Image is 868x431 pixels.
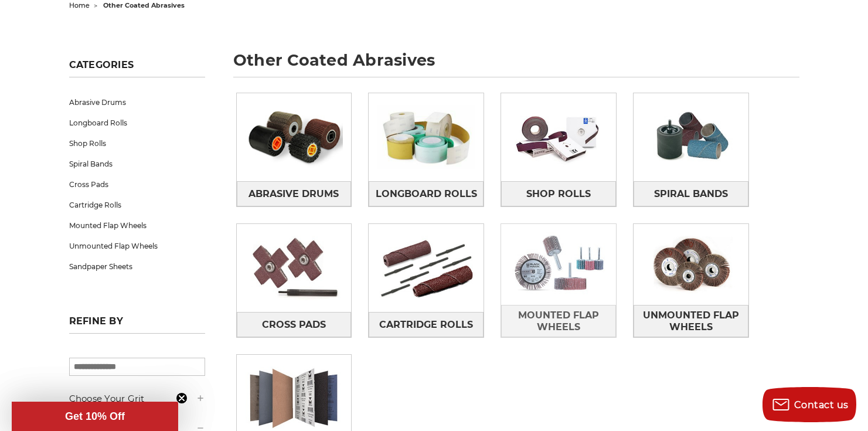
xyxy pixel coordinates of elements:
span: Contact us [794,399,849,410]
span: Abrasive Drums [249,184,339,204]
a: Spiral Bands [634,181,748,206]
span: Cross Pads [262,315,326,335]
img: Abrasive Drums [237,97,352,178]
a: home [69,1,90,9]
a: Abrasive Drums [69,92,205,113]
button: Close teaser [176,392,188,404]
a: Unmounted Flap Wheels [634,305,748,337]
a: Shop Rolls [69,133,205,154]
span: Spiral Bands [654,184,728,204]
a: Cartridge Rolls [69,195,205,215]
a: Shop Rolls [501,181,616,206]
span: Longboard Rolls [376,184,477,204]
img: Mounted Flap Wheels [501,224,616,305]
span: Unmounted Flap Wheels [634,306,748,337]
a: Cartridge Rolls [369,312,484,337]
a: Cross Pads [237,312,352,337]
a: Sandpaper Sheets [69,256,205,277]
div: Get 10% OffClose teaser [12,402,178,431]
h1: other coated abrasives [233,52,799,77]
span: Get 10% Off [65,410,125,422]
a: Unmounted Flap Wheels [69,236,205,256]
a: Abrasive Drums [237,181,352,206]
span: other coated abrasives [103,1,185,9]
span: Shop Rolls [526,184,591,204]
a: Cross Pads [69,174,205,195]
h5: Choose Your Grit [69,392,205,406]
a: Mounted Flap Wheels [69,215,205,236]
img: Spiral Bands [634,97,748,178]
span: Cartridge Rolls [379,315,473,335]
h5: Categories [69,59,205,77]
a: Mounted Flap Wheels [501,305,616,337]
img: Shop Rolls [501,97,616,178]
img: Unmounted Flap Wheels [634,224,748,305]
img: Cartridge Rolls [369,228,484,308]
h5: Refine by [69,315,205,334]
a: Longboard Rolls [369,181,484,206]
button: Contact us [763,387,856,422]
a: Spiral Bands [69,154,205,174]
img: Cross Pads [237,228,352,308]
a: Longboard Rolls [69,113,205,133]
img: Longboard Rolls [369,97,484,178]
